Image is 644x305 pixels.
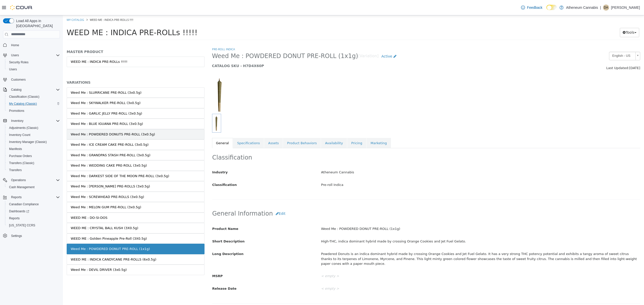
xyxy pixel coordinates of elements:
span: Classification [149,168,174,171]
span: Home [11,43,19,47]
a: My Catalog (Classic) [7,101,39,107]
button: Users [9,52,21,58]
div: Weed Me : DEVIL DRIVER (3x0.5g) [8,252,64,257]
span: Short Description [149,224,182,228]
button: Inventory Manager (Classic) [5,138,62,145]
button: Adjustments (Classic) [5,124,62,131]
img: Cova [10,5,33,10]
span: Weed Me : POWDERED DONUT PRE-ROLL (1x1g) [149,37,295,45]
span: Active [318,39,329,43]
a: [US_STATE] CCRS [7,222,37,228]
span: Home [9,42,60,48]
span: Classification (Classic) [9,95,39,99]
span: Inventory [11,119,23,123]
span: Users [11,53,19,57]
button: Catalog [9,87,23,93]
a: General [149,123,170,133]
a: Customers [9,77,28,83]
span: Product Name [149,212,176,215]
span: Catalog [9,87,60,93]
button: Inventory [1,117,62,124]
span: Promotions [9,109,24,113]
span: Operations [11,178,26,182]
div: Powdered Donuts is an indica dominant hybrid made by crossing Orange Cookies and Jet Fuel Gelato.... [254,234,581,253]
a: Assets [201,123,220,133]
div: Destiny Ashdown [603,5,609,11]
span: Adjustments (Classic) [9,126,38,130]
span: DA [604,5,608,11]
a: Home [9,42,21,48]
a: Availability [258,123,284,133]
div: WEED ME : INDICA CANDYCANE PRE-ROLLS (6x0.5g) [8,242,93,247]
h5: CATALOG SKU - H7D4X60P [149,48,468,53]
div: Weed Me : SCREWHEAD PRE-ROLLS (3x0.5g) [8,179,81,184]
span: English - US [546,37,571,44]
button: Edit [210,194,225,203]
span: Security Roles [7,59,60,65]
button: Tools [557,13,576,22]
span: Promotions [7,108,60,114]
h5: MASTER PRODUCT [4,34,142,39]
button: Inventory [9,118,25,124]
div: Atheneum Cannabis [254,153,581,162]
span: Transfers (Classic) [7,160,60,166]
span: Reports [7,215,60,221]
span: My Catalog (Classic) [9,102,37,106]
a: Inventory Manager (Classic) [7,139,49,145]
a: WEED ME : INDICA PRE-ROLLs !!!!! [4,41,142,52]
span: Cash Management [9,185,34,189]
span: Classification (Classic) [7,94,60,100]
a: Reports [7,215,22,221]
span: Customers [11,78,26,82]
div: Weed Me : POWDERED DONUT PRE-ROLL (1x1g) [8,231,87,236]
span: Load All Apps in [GEOGRAPHIC_DATA] [14,18,60,28]
span: Purchase Orders [9,154,32,158]
a: Specifications [170,123,201,133]
span: Reports [11,195,22,199]
button: Promotions [5,107,62,114]
div: Weed Me : MELON GUM PRE-ROLL (3x0.5g) [8,189,78,194]
div: Weed Me : BLUE IGUANA PRE-ROLL (3x0.5g) [8,106,80,111]
span: My Catalog (Classic) [7,101,60,107]
button: Users [5,66,62,73]
span: Transfers [7,167,60,173]
span: Release Date [149,271,174,275]
span: Cash Management [7,184,60,190]
span: Users [9,67,17,71]
a: Promotions [7,108,26,114]
span: MSRP [149,259,160,263]
button: Inventory Count [5,131,62,138]
span: WEED ME : INDICA PRE-ROLLs !!!!! [27,3,70,6]
button: Security Roles [5,59,62,66]
img: 150 [149,61,165,98]
a: Pre-roll Indica [149,32,172,36]
button: Reports [1,194,62,201]
button: Transfers [5,167,62,174]
a: Users [7,66,19,72]
button: Transfers (Classic) [5,160,62,167]
span: Settings [9,232,60,239]
button: Reports [9,194,24,200]
button: Canadian Compliance [5,201,62,208]
a: Marketing [304,123,328,133]
div: Weed Me : DARKEST SIDE OF THE MOON PRE-ROLL (3x0.5g) [8,158,106,163]
small: [Variation] [295,39,316,43]
a: Product Behaviors [220,123,258,133]
span: Inventory Manager (Classic) [7,139,60,145]
a: Security Roles [7,59,30,65]
a: My Catalog [4,3,21,6]
div: Weed Me : WEDDING CAKE PRE-ROLL (3x0.5g) [8,148,84,153]
a: Classification (Classic) [7,94,42,100]
button: Customers [1,76,62,83]
a: Transfers [7,167,24,173]
div: Weed Me : POWDERED DONUTS PRE-ROLL (3x0.5g) [8,117,92,122]
span: Purchase Orders [7,153,60,159]
span: Users [7,66,60,72]
button: Operations [1,177,62,184]
button: Users [1,52,62,59]
button: Home [1,41,62,49]
span: Canadian Compliance [9,202,39,206]
span: Inventory Manager (Classic) [9,140,47,144]
div: WEED ME : DO-SI-DOS [8,200,45,205]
